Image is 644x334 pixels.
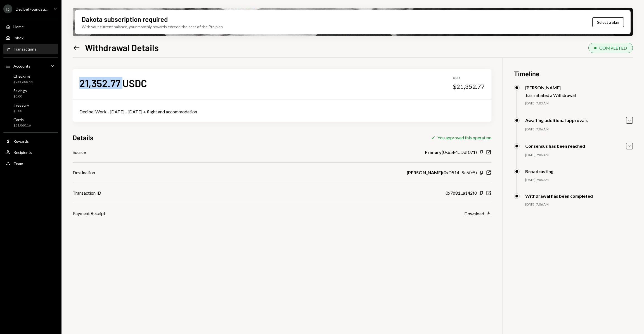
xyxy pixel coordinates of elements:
[525,118,588,123] div: Awaiting additional approvals
[73,190,101,196] div: Transaction ID
[13,123,31,128] div: $51,860.16
[464,211,484,216] div: Download
[13,35,23,40] div: Inbox
[592,17,624,27] button: Select a plan
[446,190,477,196] div: 0x7d81...a142f0
[525,178,633,182] div: [DATE] 7:06 AM
[525,127,633,132] div: [DATE] 7:06 AM
[3,22,58,32] a: Home
[3,33,58,43] a: Inbox
[425,149,442,156] b: Primary
[3,61,58,71] a: Accounts
[73,169,95,176] div: Destination
[13,117,31,122] div: Cards
[453,76,485,80] div: USD
[525,153,633,158] div: [DATE] 7:06 AM
[73,133,93,142] h3: Details
[85,42,159,53] h1: Withdrawal Details
[79,77,147,89] div: 21,352.77 USDC
[73,210,105,217] div: Payment Receipt
[437,135,491,140] div: You approved this operation
[525,85,576,90] div: [PERSON_NAME]
[13,161,23,166] div: Team
[407,169,442,176] b: [PERSON_NAME]
[3,87,58,100] a: Savings$0.00
[514,69,633,78] h3: Timeline
[13,150,32,155] div: Recipients
[13,109,29,113] div: $0.00
[3,101,58,114] a: Treasury$0.00
[407,169,477,176] div: ( 0xD514...9c6fc5 )
[13,64,30,68] div: Accounts
[3,136,58,146] a: Rewards
[13,103,29,108] div: Treasury
[3,4,12,13] div: D
[525,202,633,207] div: [DATE] 7:06 AM
[525,101,633,106] div: [DATE] 7:03 AM
[82,24,224,30] div: With your current balance, your monthly rewards exceed the cost of the Pro plan.
[526,92,576,98] div: has initiated a Withdrawal
[3,158,58,168] a: Team
[16,7,48,11] div: Decibel Foundati...
[13,74,33,78] div: Checking
[3,44,58,54] a: Transactions
[73,149,86,156] div: Source
[13,94,27,99] div: $0.00
[13,47,36,51] div: Transactions
[82,15,168,24] div: Dakota subscription required
[464,211,491,217] button: Download
[13,80,33,84] div: $955,600.54
[525,143,585,149] div: Consensus has been reached
[425,149,477,156] div: ( 0x65E4...Ddf071 )
[3,147,58,157] a: Recipients
[13,139,29,144] div: Rewards
[525,169,553,174] div: Broadcasting
[3,72,58,85] a: Checking$955,600.54
[79,108,485,115] div: Decibel Work - [DATE] - [DATE] + flight and accommodation
[13,88,27,93] div: Savings
[3,116,58,129] a: Cards$51,860.16
[13,24,24,29] div: Home
[453,83,485,90] div: $21,352.77
[599,45,627,51] div: COMPLETED
[525,193,593,199] div: Withdrawal has been completed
